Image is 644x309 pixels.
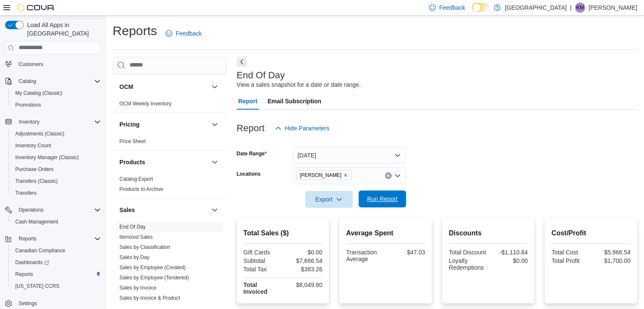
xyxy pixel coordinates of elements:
span: Inventory Manager (Classic) [15,154,79,161]
span: Reports [15,271,33,278]
a: Canadian Compliance [12,246,69,256]
div: $0.00 [285,249,322,256]
span: Transfers (Classic) [15,178,58,185]
button: Remove Aurora Cannabis from selection in this group [343,173,348,178]
button: Cash Management [8,216,104,228]
span: Operations [15,205,101,215]
button: Clear input [385,172,392,179]
span: Export [310,191,348,208]
div: $5,966.54 [593,249,630,256]
div: Total Tax [243,266,281,273]
p: [PERSON_NAME] [589,3,637,13]
label: Date Range [237,150,267,157]
div: Loyalty Redemptions [449,257,486,271]
span: Report [238,93,257,110]
a: My Catalog (Classic) [12,88,66,98]
div: $8,049.80 [285,281,322,288]
span: Run Report [367,195,398,203]
span: Canadian Compliance [15,247,65,254]
button: Catalog [2,75,104,87]
div: $7,666.54 [285,257,322,264]
span: Transfers (Classic) [12,176,101,186]
a: Transfers (Classic) [12,176,61,186]
input: Dark Mode [472,3,489,12]
a: Sales by Invoice [119,285,156,291]
button: Catalog [15,76,39,86]
span: Sales by Invoice [119,284,156,291]
p: [GEOGRAPHIC_DATA] [505,3,567,13]
button: Inventory Count [8,140,104,152]
span: Price Sheet [119,138,146,145]
button: Products [119,158,208,166]
span: Dashboards [12,257,101,268]
span: Settings [15,298,101,309]
a: Cash Management [12,217,61,227]
span: Sales by Classification [119,244,170,251]
a: End Of Day [119,224,146,230]
a: Settings [15,298,40,309]
button: Open list of options [394,172,401,179]
button: Transfers (Classic) [8,175,104,187]
span: Dashboards [15,259,49,266]
span: Aurora Cannabis [296,171,352,180]
span: [US_STATE] CCRS [15,283,59,290]
a: Products to Archive [119,186,163,192]
button: Pricing [210,119,220,130]
span: Operations [19,207,44,213]
span: Transfers [15,190,36,196]
button: Inventory [15,117,43,127]
h3: End Of Day [237,70,285,80]
h2: Total Sales ($) [243,228,323,238]
strong: Total Invoiced [243,281,268,295]
div: $383.26 [285,266,322,273]
a: Sales by Invoice & Product [119,295,180,301]
div: Subtotal [243,257,281,264]
img: Cova [17,3,55,12]
button: Inventory [2,116,104,128]
a: Customers [15,59,47,69]
div: $0.00 [490,257,528,264]
span: Reports [15,234,101,244]
button: Operations [2,204,104,216]
span: Adjustments (Classic) [12,129,101,139]
span: Adjustments (Classic) [15,130,64,137]
button: Canadian Compliance [8,245,104,257]
span: My Catalog (Classic) [12,88,101,98]
button: Export [305,191,353,208]
div: -$1,110.84 [490,249,528,256]
button: [US_STATE] CCRS [8,280,104,292]
span: Load All Apps in [GEOGRAPHIC_DATA] [24,21,101,38]
button: Inventory Manager (Classic) [8,152,104,163]
a: Promotions [12,100,44,110]
button: Adjustments (Classic) [8,128,104,140]
label: Locations [237,171,261,177]
span: [PERSON_NAME] [300,171,342,179]
a: Inventory Count [12,141,55,151]
a: Sales by Day [119,254,149,260]
span: Sales by Employee (Created) [119,264,186,271]
span: Inventory [15,117,101,127]
span: Reports [12,269,101,279]
span: My Catalog (Classic) [15,90,62,97]
span: Washington CCRS [12,281,101,291]
span: Purchase Orders [12,164,101,174]
button: [DATE] [293,147,406,164]
div: View a sales snapshot for a date or date range. [237,80,361,89]
div: $47.03 [387,249,425,256]
a: Sales by Employee (Tendered) [119,275,189,281]
span: Promotions [12,100,101,110]
a: Itemized Sales [119,234,153,240]
button: Reports [15,234,40,244]
span: Catalog Export [119,176,153,182]
h3: OCM [119,83,133,91]
button: Operations [15,205,47,215]
span: Catalog [15,76,101,86]
button: Products [210,157,220,167]
button: Customers [2,58,104,70]
p: | [570,3,572,13]
span: Reports [19,235,36,242]
div: Total Cost [551,249,589,256]
button: Sales [119,206,208,214]
span: Email Subscription [268,93,321,110]
span: Catalog [19,78,36,85]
